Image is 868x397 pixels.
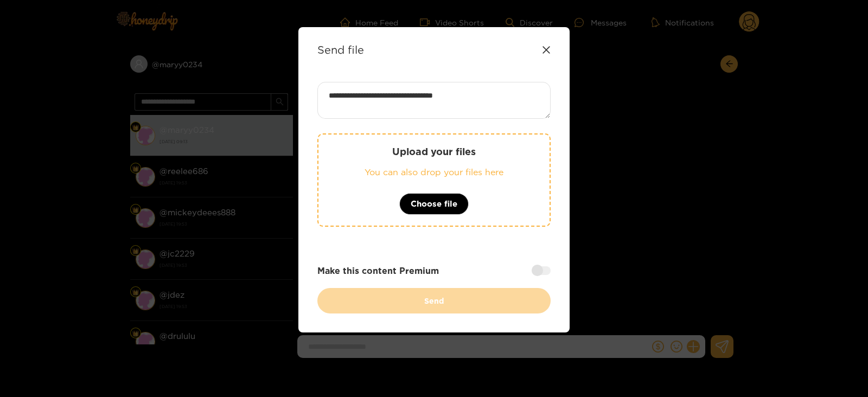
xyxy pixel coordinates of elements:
[340,166,528,178] p: You can also drop your files here
[317,265,439,277] strong: Make this content Premium
[399,193,469,215] button: Choose file
[340,145,528,158] p: Upload your files
[317,288,551,313] button: Send
[317,43,364,56] strong: Send file
[411,197,457,210] span: Choose file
